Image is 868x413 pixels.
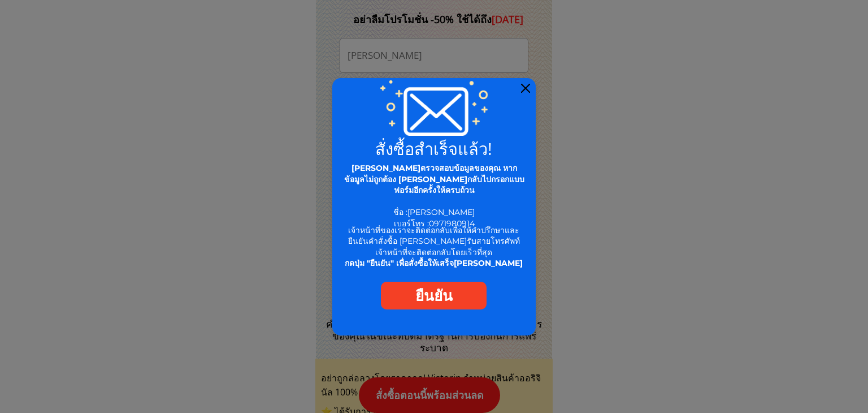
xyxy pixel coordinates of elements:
[381,282,487,309] a: ยืนยัน
[342,163,527,230] div: ชื่อ : เบอร์โทร :
[345,258,523,268] span: กดปุ่ม "ยืนยัน" เพื่อสั่งซื้อให้เสร็จ[PERSON_NAME]
[342,225,526,269] div: เจ้าหน้าที่ของเราจะติดต่อกลับเพื่อให้คำปรึกษาและยืนยันคำสั่งซื้อ [PERSON_NAME]รับสายโทรศัพท์ เจ้า...
[429,218,475,229] span: 0971980914
[407,207,475,217] span: [PERSON_NAME]
[339,140,529,157] h2: สั่งซื้อสำเร็จแล้ว!
[344,163,524,195] span: [PERSON_NAME]ตรวจสอบข้อมูลของคุณ หากข้อมูลไม่ถูกต้อง [PERSON_NAME]กลับไปกรอกแบบฟอร์มอีกครั้งให้คร...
